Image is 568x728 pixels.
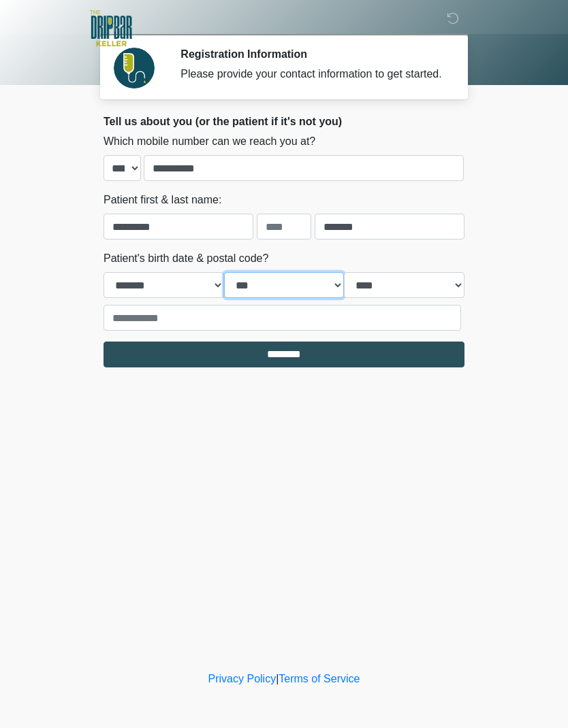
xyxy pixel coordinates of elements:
[104,250,268,267] label: Patient's birth date & postal code?
[104,115,464,128] h2: Tell us about you (or the patient if it's not you)
[279,673,360,684] a: Terms of Service
[104,192,221,208] label: Patient first & last name:
[90,10,132,46] img: The DRIPBaR - Keller Logo
[180,66,444,82] div: Please provide your contact information to get started.
[104,133,315,150] label: Which mobile number can we reach you at?
[208,673,277,684] a: Privacy Policy
[276,673,279,684] a: |
[114,48,155,88] img: Agent Avatar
